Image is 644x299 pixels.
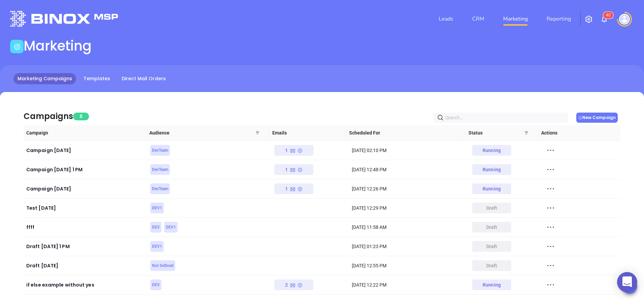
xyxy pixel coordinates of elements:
[352,243,463,250] div: [DATE] 01:23 PM
[254,125,261,141] span: filter
[486,222,497,233] div: draft
[445,114,559,121] input: Search…
[539,125,615,141] th: Actions
[585,15,593,23] img: iconSetting
[544,12,574,26] a: Reporting
[26,166,145,174] div: Campaign [DATE] 1 PM
[26,185,145,193] div: Campaign [DATE]
[10,11,118,27] img: logo
[255,131,259,135] span: filter
[483,183,501,194] div: Running
[285,183,302,194] div: 1
[26,281,145,289] div: if else example without yes
[468,129,536,137] span: Status
[152,166,168,173] span: DevTeam
[152,243,162,250] span: DEV1
[26,262,145,270] div: Draft [DATE]
[486,203,497,213] div: draft
[483,279,501,290] div: Running
[13,73,76,84] a: Marketing Campaigns
[152,262,174,269] span: Not Defined
[73,113,89,120] span: 8
[500,12,530,26] a: Marketing
[619,14,630,25] img: user
[285,145,302,156] div: 1
[152,281,160,289] span: DEV
[26,242,145,250] div: Draft [DATE] 1 PM
[352,281,463,289] div: [DATE] 12:22 PM
[524,131,528,135] span: filter
[80,73,114,84] a: Templates
[26,223,145,231] div: ffff
[24,110,73,122] div: Campaigns
[26,204,145,212] div: Test [DATE]
[26,146,145,154] div: Campaign [DATE]
[352,223,463,231] div: [DATE] 11:58 AM
[603,12,613,19] sup: 40
[152,185,168,192] span: DevTeam
[352,262,463,269] div: [DATE] 12:55 PM
[346,125,462,141] th: Scheduled For
[576,113,618,123] button: New Campaign
[152,223,160,231] span: DEV
[436,12,456,26] a: Leads
[523,125,530,141] span: filter
[285,279,302,290] div: 2
[270,125,346,141] th: Emails
[352,166,463,173] div: [DATE] 12:48 PM
[352,185,463,192] div: [DATE] 12:26 PM
[24,38,92,54] h1: Marketing
[118,73,170,84] a: Direct Mail Orders
[285,164,302,175] div: 1
[483,145,501,156] div: Running
[152,147,168,154] span: DevTeam
[149,129,267,137] span: Audience
[486,241,497,252] div: draft
[152,204,162,212] span: DEV1
[600,15,608,23] img: iconNotification
[606,13,608,18] span: 4
[483,164,501,175] div: Running
[352,147,463,154] div: [DATE] 02:10 PM
[469,12,487,26] a: CRM
[608,13,611,18] span: 0
[166,223,176,231] span: DEV1
[486,260,497,271] div: draft
[352,204,463,212] div: [DATE] 12:29 PM
[24,125,147,141] th: Campaign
